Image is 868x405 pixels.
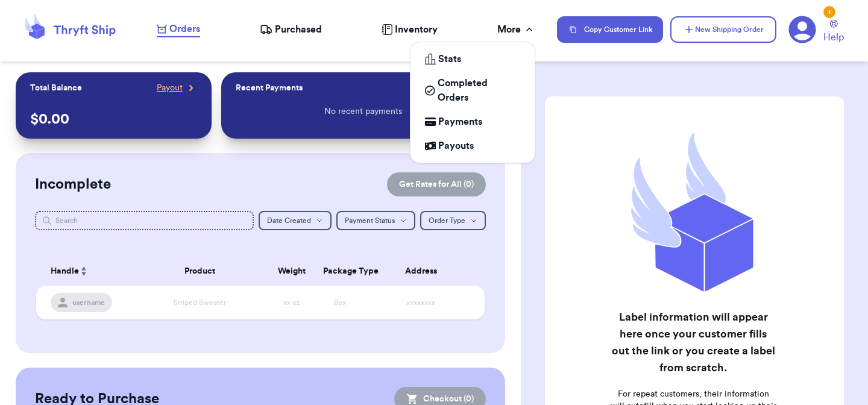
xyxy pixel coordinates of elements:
span: xxxxxxxx [406,299,435,306]
button: Date Created [259,211,332,230]
button: Sort ascending [79,264,89,278]
span: Help [823,30,844,45]
span: Box [334,299,346,306]
span: Payout [157,82,183,94]
span: Completed Orders [438,76,520,105]
a: 1 [788,16,816,43]
a: Inventory [382,22,438,37]
button: Get Rates for All (0) [387,172,486,196]
span: Date Created [267,217,311,224]
th: Product [133,257,268,286]
div: More [497,22,535,37]
h2: Incomplete [35,175,111,194]
a: Help [823,20,844,45]
span: Inventory [395,22,438,37]
a: Payments [415,110,530,134]
span: Striped Sweater [174,299,226,306]
a: Payout [157,82,197,94]
span: Payments [438,115,482,129]
span: Payouts [438,139,474,153]
p: $ 0.00 [30,110,197,129]
span: Purchased [275,22,322,37]
div: 1 [823,6,835,18]
span: Payment Status [345,217,395,224]
span: Handle [51,265,79,278]
th: Address [364,257,485,286]
p: No recent payments [324,105,402,118]
button: Copy Customer Link [557,16,663,43]
a: Completed Orders [415,71,530,110]
th: Weight [268,257,316,286]
a: Orders [157,22,200,37]
span: Stats [438,52,461,66]
p: Total Balance [30,82,82,94]
span: xx oz [283,299,300,306]
button: New Shipping Order [670,16,776,43]
p: Recent Payments [236,82,303,94]
a: Stats [415,47,530,71]
a: Purchased [260,22,322,37]
a: Payouts [415,134,530,158]
button: Order Type [420,211,486,230]
span: Order Type [429,217,465,224]
input: Search [35,211,254,230]
span: username [72,298,105,307]
th: Package Type [316,257,364,286]
span: Orders [169,22,200,36]
button: Payment Status [336,211,415,230]
h2: Label information will appear here once your customer fills out the link or you create a label fr... [610,309,776,376]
